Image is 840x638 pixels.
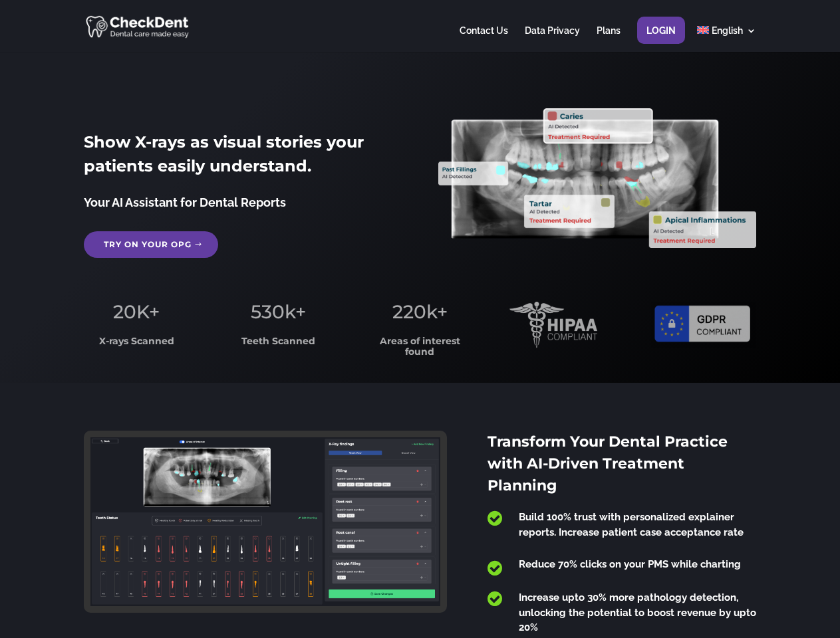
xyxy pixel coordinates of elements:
[697,26,756,52] a: English
[519,511,744,538] span: Build 100% trust with personalized explainer reports. Increase patient case acceptance rate
[488,560,502,577] span: 
[519,558,741,570] span: Reduce 70% clicks on your PMS while charting
[460,26,508,52] a: Contact Us
[712,25,743,36] span: English
[488,590,502,607] span: 
[392,300,448,323] span: 220k+
[488,433,728,494] span: Transform Your Dental Practice with AI-Driven Treatment Planning
[438,108,756,248] img: X_Ray_annotated
[86,13,190,39] img: CheckDent AI
[368,336,473,364] h3: Areas of interest found
[488,510,502,527] span: 
[525,26,580,52] a: Data Privacy
[84,130,401,185] h2: Show X-rays as visual stories your patients easily understand.
[646,26,676,52] a: Login
[84,231,218,258] a: Try on your OPG
[519,591,756,633] span: Increase upto 30% more pathology detection, unlocking the potential to boost revenue by upto 20%
[597,26,621,52] a: Plans
[251,300,306,323] span: 530k+
[84,195,286,209] span: Your AI Assistant for Dental Reports
[113,300,160,323] span: 20K+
